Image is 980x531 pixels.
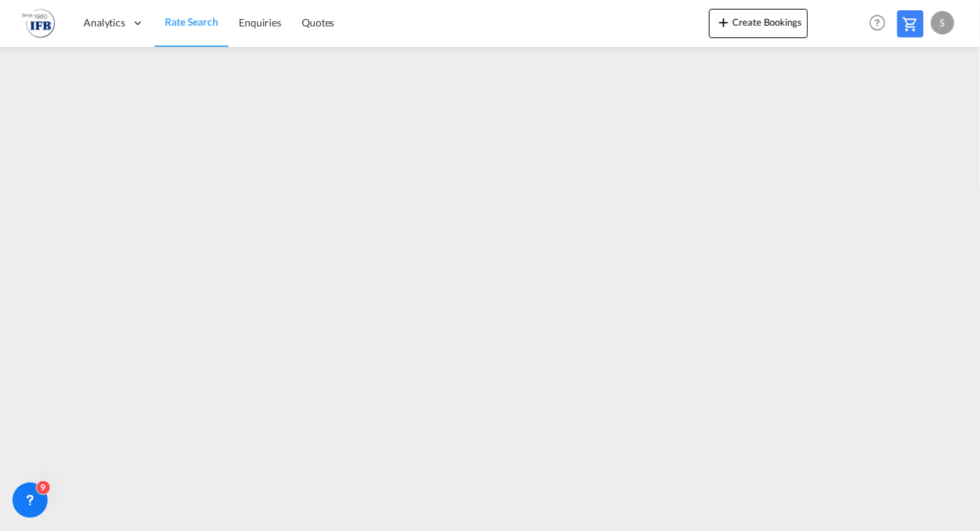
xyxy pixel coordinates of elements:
[931,11,954,34] div: S
[709,9,808,38] button: icon-plus 400-fgCreate Bookings
[302,16,334,29] span: Quotes
[865,10,890,35] span: Help
[239,16,281,29] span: Enquiries
[83,15,125,30] span: Analytics
[715,13,732,31] md-icon: icon-plus 400-fg
[22,7,55,40] img: de31bbe0256b11eebba44b54815f083d.png
[865,10,897,37] div: Help
[165,15,218,28] span: Rate Search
